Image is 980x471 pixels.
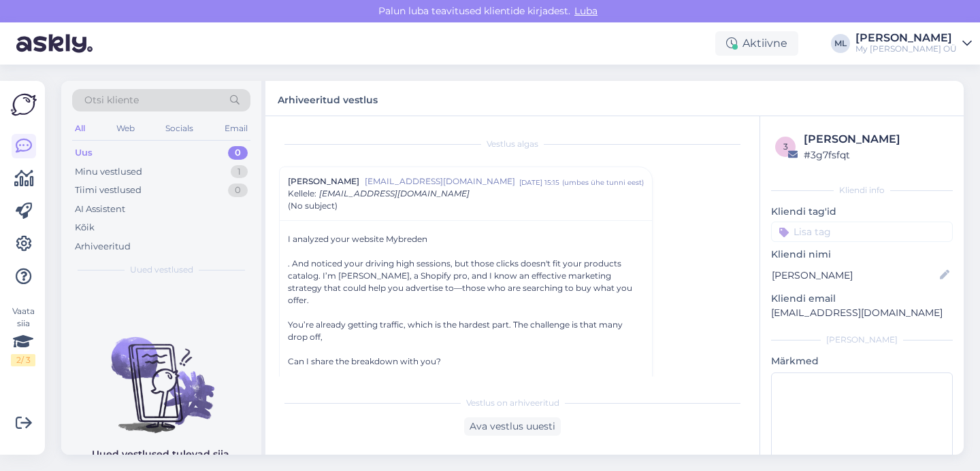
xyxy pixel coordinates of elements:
[222,120,250,137] div: Email
[519,177,559,188] div: [DATE] 15:15
[466,397,559,409] span: Vestlus on arhiveeritud
[804,131,949,147] div: [PERSON_NAME]
[715,31,798,56] div: Aktiivne
[771,205,953,219] p: Kliendi tag'id
[804,147,949,162] div: # 3g7fsfqt
[855,43,957,54] div: My [PERSON_NAME] OÜ
[75,184,142,197] div: Tiimi vestlused
[570,5,602,17] span: Luba
[92,447,231,461] p: Uued vestlused tulevad siia.
[562,177,644,188] div: ( umbes ühe tunni eest )
[855,33,957,43] div: [PERSON_NAME]
[831,34,850,53] div: ML
[288,175,359,188] span: [PERSON_NAME]
[771,184,953,196] div: Kliendi info
[11,354,35,366] div: 2 / 3
[771,247,953,262] p: Kliendi nimi
[319,188,470,198] span: [EMAIL_ADDRESS][DOMAIN_NAME]
[772,268,937,283] input: Lisa nimi
[288,233,644,404] div: I analyzed your website Mybreden . And noticed your driving high sessions, but those clicks doesn...
[288,188,316,198] span: Kellele :
[365,175,519,188] span: [EMAIL_ADDRESS][DOMAIN_NAME]
[75,165,142,179] div: Minu vestlused
[228,146,248,160] div: 0
[163,120,196,137] div: Socials
[771,334,953,346] div: [PERSON_NAME]
[279,138,746,150] div: Vestlus algas
[75,240,131,254] div: Arhiveeritud
[228,184,248,197] div: 0
[84,93,139,107] span: Otsi kliente
[72,120,88,137] div: All
[855,33,972,54] a: [PERSON_NAME]My [PERSON_NAME] OÜ
[75,146,93,160] div: Uus
[783,141,788,152] span: 3
[771,292,953,306] p: Kliendi email
[114,120,137,137] div: Web
[464,417,561,436] div: Ava vestlus uuesti
[11,92,37,118] img: Askly Logo
[278,89,378,107] label: Arhiveeritud vestlus
[231,165,248,179] div: 1
[771,354,953,368] p: Märkmed
[75,203,125,216] div: AI Assistent
[11,305,35,366] div: Vaata siia
[61,313,261,435] img: No chats
[771,306,953,320] p: [EMAIL_ADDRESS][DOMAIN_NAME]
[771,222,953,242] input: Lisa tag
[75,221,95,234] div: Kõik
[130,264,193,276] span: Uued vestlused
[288,200,338,212] span: (No subject)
